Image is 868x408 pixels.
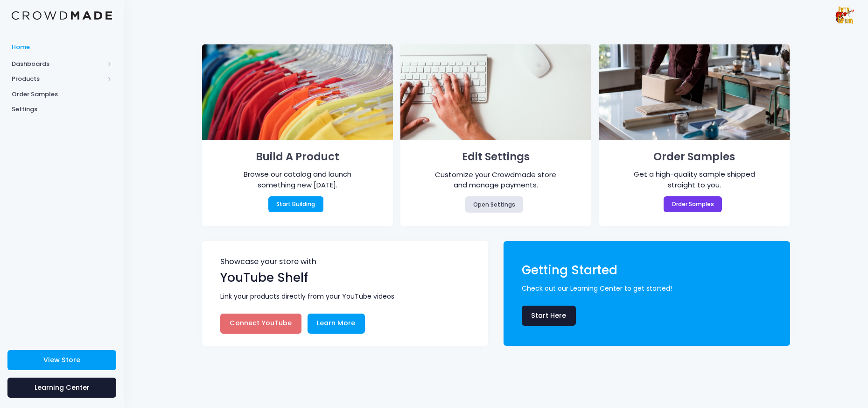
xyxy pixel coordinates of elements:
[12,43,112,52] span: Home
[12,11,112,20] img: Logo
[429,170,563,191] div: Customize your Crowdmade store and manage payments.
[522,284,777,293] span: Check out our Learning Center to get started!
[12,59,104,69] span: Dashboards
[12,105,112,114] span: Settings
[522,262,617,279] span: Getting Started
[414,148,578,166] h1: Edit Settings
[628,169,761,190] div: Get a high-quality sample shipped straight to you.
[35,383,90,392] span: Learning Center
[7,378,116,398] a: Learning Center
[216,148,379,166] h1: Build A Product
[613,148,777,166] h1: Order Samples
[12,74,104,84] span: Products
[835,6,854,25] img: User
[220,269,308,286] span: YouTube Shelf
[465,196,524,212] a: Open Settings
[43,355,80,365] span: View Store
[220,258,472,269] span: Showcase your store with
[231,169,364,190] div: Browse our catalog and launch something new [DATE].
[522,306,576,326] a: Start Here
[308,314,365,334] a: Learn More
[220,292,475,301] span: Link your products directly from your YouTube videos.
[664,196,722,212] a: Order Samples
[220,314,301,334] a: Connect YouTube
[7,350,116,370] a: View Store
[12,90,112,99] span: Order Samples
[268,196,323,212] a: Start Building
